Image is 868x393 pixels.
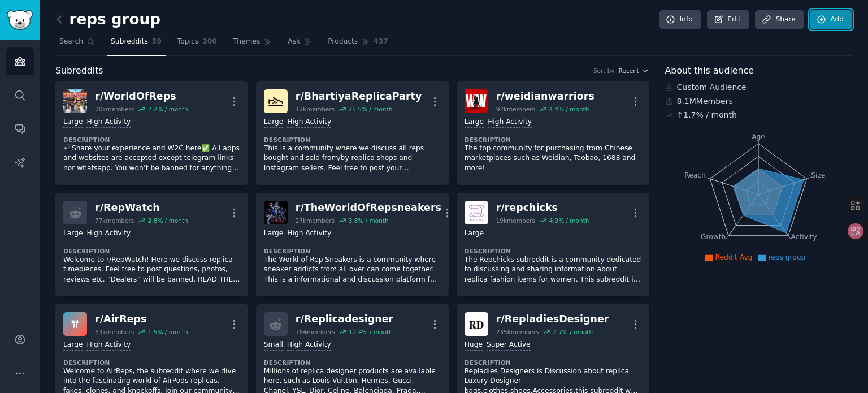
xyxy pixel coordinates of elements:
[63,228,83,239] div: Large
[152,37,162,47] span: 59
[496,201,589,215] div: r/ repchicks
[177,37,198,47] span: Topics
[63,255,240,285] p: Welcome to r/RepWatch! Here we discuss replica timepieces. Feel free to post questions, photos, r...
[264,136,441,144] dt: Description
[349,105,393,113] div: 25.5 % / month
[553,328,593,336] div: 2.7 % / month
[665,64,754,78] span: About this audience
[715,253,753,261] span: Reddit Avg
[296,89,422,103] div: r/ BhartiyaReplicaParty
[55,64,103,78] span: Subreddits
[296,312,393,326] div: r/ Replicadesigner
[465,89,488,113] img: weidianwarriors
[465,144,641,174] p: The top community for purchasing from Chinese marketplaces such as Weidian, Taobao, 1688 and more!
[95,201,188,215] div: r/ RepWatch
[86,228,131,239] div: High Activity
[496,312,609,326] div: r/ RepladiesDesigner
[324,33,392,56] a: Products437
[659,10,701,29] a: Info
[374,37,388,47] span: 437
[95,89,188,103] div: r/ WorldOfReps
[457,193,649,296] a: repchicksr/repchicks19kmembers4.9% / monthLargeDescriptionThe Repchicks subreddit is a community ...
[55,33,99,56] a: Search
[264,359,441,366] dt: Description
[264,117,283,128] div: Large
[63,247,240,255] dt: Description
[496,217,535,224] div: 19k members
[684,171,706,179] tspan: Reach
[496,105,535,113] div: 92k members
[349,217,389,224] div: 3.8 % / month
[619,67,649,75] button: Recent
[148,217,188,224] div: 2.8 % / month
[465,247,641,255] dt: Description
[593,67,615,75] div: Sort by
[264,89,288,113] img: BhartiyaReplicaParty
[63,312,87,336] img: AirReps
[148,328,188,336] div: 1.5 % / month
[549,217,589,224] div: 4.9 % / month
[86,340,131,351] div: High Activity
[55,11,160,29] h2: reps group
[465,359,641,366] dt: Description
[256,193,449,296] a: TheWorldOfRepsneakersr/TheWorldOfRepsneakers27kmembers3.8% / monthLargeHigh ActivityDescriptionTh...
[59,37,83,47] span: Search
[465,136,641,144] dt: Description
[465,340,483,351] div: Huge
[465,117,484,128] div: Large
[95,312,188,326] div: r/ AirReps
[287,117,331,128] div: High Activity
[95,328,134,336] div: 63k members
[107,33,166,56] a: Subreddits59
[701,233,726,241] tspan: Growth
[284,33,316,56] a: Ask
[256,81,449,185] a: BhartiyaReplicaPartyr/BhartiyaReplicaParty12kmembers25.5% / monthLargeHigh ActivityDescriptionThi...
[619,67,639,75] span: Recent
[328,37,358,47] span: Products
[296,217,335,224] div: 27k members
[148,105,188,113] div: 2.2 % / month
[496,328,539,336] div: 235k members
[95,105,134,113] div: 20k members
[457,81,649,185] a: weidianwarriorsr/weidianwarriors92kmembers4.4% / monthLargeHigh ActivityDescriptionThe top commun...
[63,117,83,128] div: Large
[264,228,283,239] div: Large
[707,10,749,29] a: Edit
[465,255,641,285] p: The Repchicks subreddit is a community dedicated to discussing and sharing information about repl...
[465,312,488,336] img: RepladiesDesigner
[233,37,261,47] span: Themes
[55,193,248,296] a: r/RepWatch77kmembers2.8% / monthLargeHigh ActivityDescriptionWelcome to r/RepWatch! Here we discu...
[63,136,240,144] dt: Description
[264,201,288,224] img: TheWorldOfRepsneakers
[55,81,248,185] a: WorldOfRepsr/WorldOfReps20kmembers2.2% / monthLargeHigh ActivityDescription📲Share your experience...
[349,328,393,336] div: 12.4 % / month
[665,96,853,107] div: 8.1M Members
[755,10,804,29] a: Share
[752,133,765,141] tspan: Age
[487,340,531,351] div: Super Active
[296,201,441,215] div: r/ TheWorldOfRepsneakers
[63,144,240,174] p: 📲Share your experience and W2C here✅ All apps and websites are accepted except telegram links nor...
[63,340,83,351] div: Large
[287,340,331,351] div: High Activity
[229,33,276,56] a: Themes
[264,144,441,174] p: This is a community where we discuss all reps bought and sold from/by replica shops and Instagram...
[264,247,441,255] dt: Description
[496,89,594,103] div: r/ weidianwarriors
[288,37,300,47] span: Ask
[296,328,335,336] div: 764 members
[264,255,441,285] p: The World of Rep Sneakers is a community where sneaker addicts from all over can come together. T...
[665,81,853,93] div: Custom Audience
[95,217,134,224] div: 77k members
[296,105,335,113] div: 12k members
[465,201,488,224] img: repchicks
[63,89,87,113] img: WorldOfReps
[465,228,484,239] div: Large
[810,10,852,29] a: Add
[488,117,532,128] div: High Activity
[7,10,33,30] img: GummySearch logo
[173,33,221,56] a: Topics200
[264,340,283,351] div: Small
[811,171,825,179] tspan: Size
[86,117,131,128] div: High Activity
